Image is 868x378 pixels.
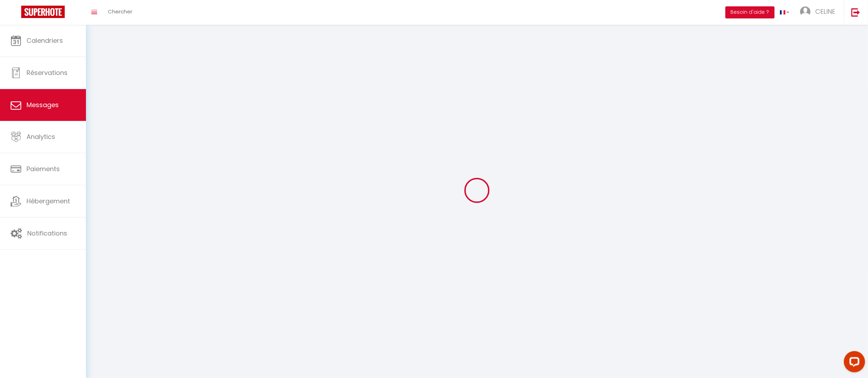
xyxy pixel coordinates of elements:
span: CELINE [815,7,835,16]
span: Hébergement [27,197,70,205]
img: logout [851,8,860,17]
button: Besoin d'aide ? [725,6,775,18]
span: Chercher [108,8,132,15]
span: Réservations [27,68,68,77]
span: Notifications [27,229,67,238]
span: Analytics [27,132,55,141]
span: Calendriers [27,36,63,45]
iframe: LiveChat chat widget [838,348,868,378]
img: Super Booking [21,6,65,18]
img: ... [800,6,811,17]
span: Messages [27,100,59,109]
span: Paiements [27,164,60,173]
